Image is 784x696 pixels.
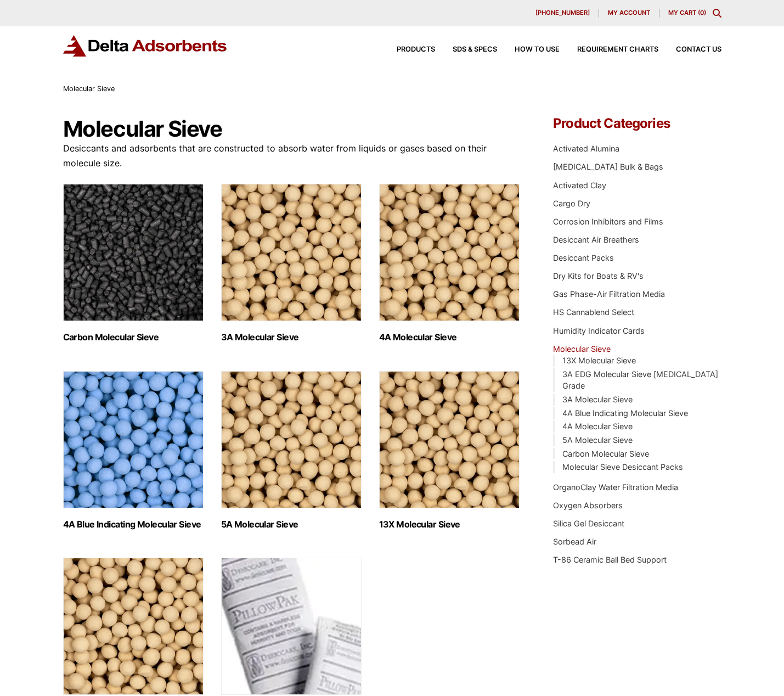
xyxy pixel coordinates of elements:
[562,408,688,418] a: 4A Blue Indicating Molecular Sieve
[63,558,204,695] img: 3A EDG Molecular Sieve Ethanol Grade
[379,371,520,530] a: Visit product category 13X Molecular Sieve
[562,435,633,445] a: 5A Molecular Sieve
[63,141,521,171] p: Desiccants and adsorbents that are constructed to absorb water from liquids or gases based on the...
[700,9,704,16] span: 0
[562,422,633,431] a: 4A Molecular Sieve
[553,144,619,153] a: Activated Alumina
[221,371,362,530] a: Visit product category 5A Molecular Sieve
[221,371,362,508] img: 5A Molecular Sieve
[553,253,614,262] a: Desiccant Packs
[221,184,362,321] img: 3A Molecular Sieve
[676,46,721,53] span: Contact Us
[553,537,596,546] a: Sorbead Air
[527,9,599,18] a: [PHONE_NUMBER]
[560,46,658,53] a: Requirement Charts
[553,181,606,190] a: Activated Clay
[562,356,636,365] a: 13X Molecular Sieve
[553,344,611,353] a: Molecular Sieve
[379,332,520,343] h2: 4A Molecular Sieve
[379,46,435,53] a: Products
[608,10,650,16] span: My account
[553,217,663,226] a: Corrosion Inhibitors and Films
[221,184,362,343] a: Visit product category 3A Molecular Sieve
[562,369,718,391] a: 3A EDG Molecular Sieve [MEDICAL_DATA] Grade
[63,371,204,508] img: 4A Blue Indicating Molecular Sieve
[221,519,362,530] h2: 5A Molecular Sieve
[535,10,590,16] span: [PHONE_NUMBER]
[562,449,649,458] a: Carbon Molecular Sieve
[379,519,520,530] h2: 13X Molecular Sieve
[435,46,497,53] a: SDS & SPECS
[553,482,678,492] a: OrganoClay Water Filtration Media
[713,9,721,18] div: Toggle Modal Content
[63,519,204,530] h2: 4A Blue Indicating Molecular Sieve
[553,162,663,171] a: [MEDICAL_DATA] Bulk & Bags
[658,46,721,53] a: Contact Us
[379,184,520,321] img: 4A Molecular Sieve
[553,555,667,564] a: T-86 Ceramic Ball Bed Support
[397,46,435,53] span: Products
[63,184,204,343] a: Visit product category Carbon Molecular Sieve
[562,395,633,404] a: 3A Molecular Sieve
[553,501,623,510] a: Oxygen Absorbers
[553,519,624,528] a: Silica Gel Desiccant
[379,184,520,343] a: Visit product category 4A Molecular Sieve
[515,46,560,53] span: How to Use
[63,85,115,93] span: Molecular Sieve
[577,46,658,53] span: Requirement Charts
[63,35,228,57] img: Delta Adsorbents
[221,558,362,695] img: Molecular Sieve Desiccant Packs
[63,332,204,343] h2: Carbon Molecular Sieve
[553,289,665,299] a: Gas Phase-Air Filtration Media
[221,332,362,343] h2: 3A Molecular Sieve
[379,371,520,508] img: 13X Molecular Sieve
[553,326,645,335] a: Humidity Indicator Cards
[63,371,204,530] a: Visit product category 4A Blue Indicating Molecular Sieve
[668,9,706,16] a: My Cart (0)
[553,271,644,280] a: Dry Kits for Boats & RV's
[63,117,521,141] h1: Molecular Sieve
[63,184,204,321] img: Carbon Molecular Sieve
[553,307,634,317] a: HS Cannablend Select
[562,462,683,472] a: Molecular Sieve Desiccant Packs
[453,46,497,53] span: SDS & SPECS
[553,235,639,244] a: Desiccant Air Breathers
[553,199,590,208] a: Cargo Dry
[553,117,721,130] h4: Product Categories
[599,9,659,18] a: My account
[497,46,560,53] a: How to Use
